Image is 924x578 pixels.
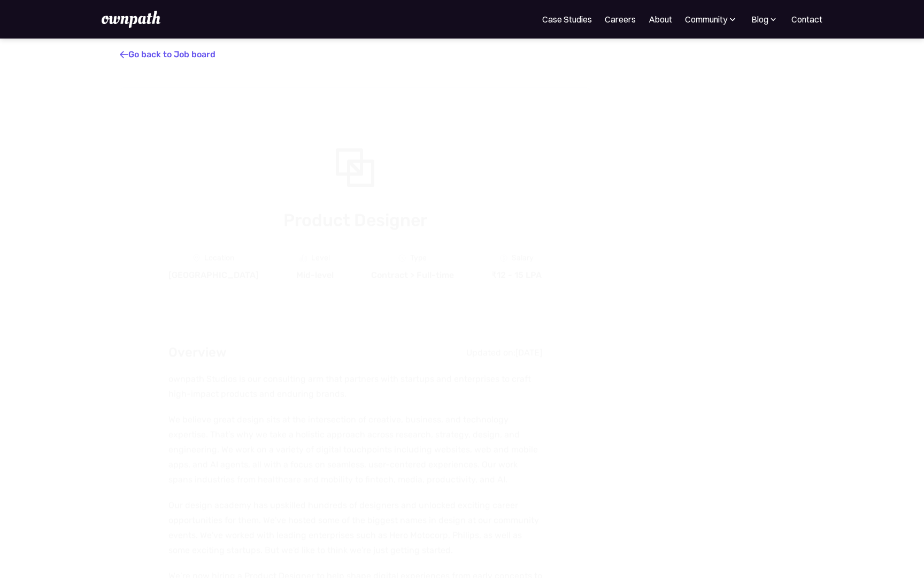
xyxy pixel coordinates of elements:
[685,13,727,26] div: Community
[751,13,768,26] div: Blog
[685,13,738,26] div: Community
[751,13,779,26] div: Blog
[168,208,542,232] h1: Product Designer
[193,254,200,262] img: Location Icon - Job Board X Webflow Template
[649,13,672,26] a: About
[515,347,542,358] div: [DATE]
[605,13,636,26] a: Careers
[120,49,128,60] span: 
[168,371,542,401] p: ownpath Studios is our consulting arm that partners with startups and enterprises to craft high-i...
[542,13,592,26] a: Case Studies
[120,49,215,59] a: Go back to Job board
[791,13,822,26] a: Contact
[168,270,259,280] div: [GEOGRAPHIC_DATA]
[299,254,307,262] img: Graph Icon - Job Board X Webflow Template
[398,254,406,262] img: Clock Icon - Job Board X Webflow Template
[491,270,542,280] div: ₹12 - 15 LPA
[204,254,234,262] div: Location
[500,254,507,262] img: Money Icon - Job Board X Webflow Template
[410,254,427,262] div: Type
[168,498,542,558] p: Our design academy has upskilled hundreds of designers and unlocked exciting career opportunities...
[466,347,515,358] div: Updated on:
[512,254,534,262] div: Salary
[311,254,330,262] div: Level
[168,342,227,363] h2: Overview
[296,270,334,280] div: Mid-level
[371,270,454,280] div: Contract > Full-time
[168,412,542,487] p: We believe great design sits at the intersection of creative, business, and technology expertise....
